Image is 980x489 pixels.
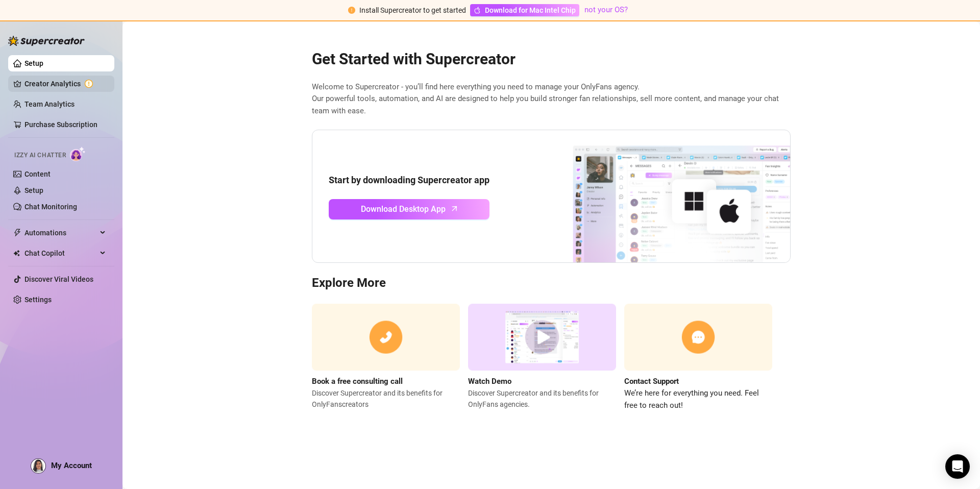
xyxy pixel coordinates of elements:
[485,5,576,16] span: Download for Mac Intel Chip
[468,304,616,411] a: Watch DemoDiscover Supercreator and its benefits for OnlyFans agencies.
[13,229,21,237] span: thunderbolt
[312,304,460,411] a: Book a free consulting callDiscover Supercreator and its benefits for OnlyFanscreators
[24,186,43,194] a: Setup
[13,250,20,257] img: Chat Copilot
[624,377,679,386] strong: Contact Support
[31,459,45,473] img: ALV-UjXxbjf5Ckpn3Q9rZ_ShOledNFRbIz-pvhNocpRODGCYWVRhmnQCsl-WyVwzRieJLOqwmBlJ94HnhjMBmVhPijLPnMGGN...
[584,5,628,14] a: not your OS?
[945,454,970,479] div: Open Intercom Messenger
[329,199,489,219] a: Download Desktop Apparrow-up
[70,146,86,161] img: AI Chatter
[24,100,75,108] a: Team Analytics
[624,304,772,371] img: contact support
[24,296,52,304] a: Settings
[24,170,51,178] a: Content
[14,151,66,160] span: Izzy AI Chatter
[312,387,460,410] span: Discover Supercreator and its benefits for OnlyFans creators
[449,203,460,214] span: arrow-up
[312,81,791,117] span: Welcome to Supercreator - you’ll find here everything you need to manage your OnlyFans agency. Ou...
[8,36,85,46] img: logo-BBDzfeDw.svg
[24,120,97,129] a: Purchase Subscription
[24,76,106,92] a: Creator Analytics exclamation-circle
[312,275,791,291] h3: Explore More
[312,50,791,69] h2: Get Started with Supercreator
[468,387,616,410] span: Discover Supercreator and its benefits for OnlyFans agencies.
[624,387,772,411] span: We’re here for everything you need. Feel free to reach out!
[51,461,92,470] span: My Account
[24,59,43,67] a: Setup
[312,304,460,371] img: consulting call
[24,203,77,211] a: Chat Monitoring
[535,130,790,263] img: download app
[329,175,489,185] strong: Start by downloading Supercreator app
[24,275,93,283] a: Discover Viral Videos
[312,377,403,386] strong: Book a free consulting call
[348,7,355,14] span: exclamation-circle
[468,377,511,386] strong: Watch Demo
[359,6,466,14] span: Install Supercreator to get started
[24,245,97,261] span: Chat Copilot
[24,225,97,241] span: Automations
[468,304,616,371] img: supercreator demo
[361,203,446,215] span: Download Desktop App
[470,4,579,16] a: Download for Mac Intel Chip
[474,7,481,14] span: apple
